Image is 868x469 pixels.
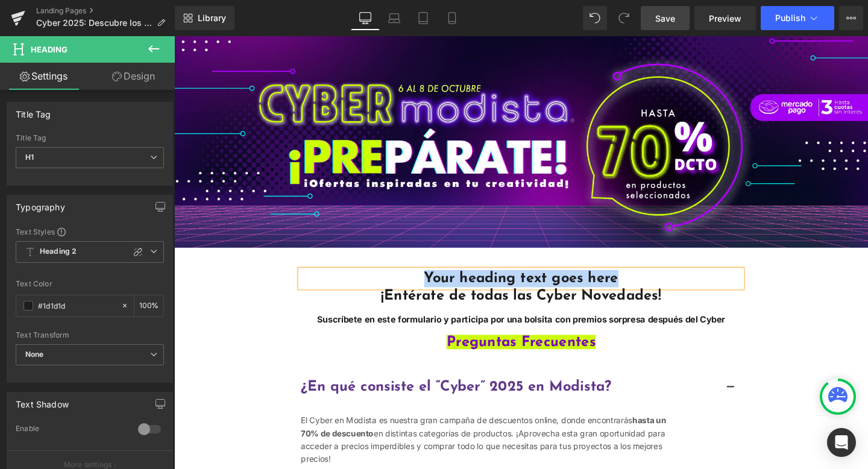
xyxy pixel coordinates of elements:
span: Cyber 2025: Descubre los Mejores Precios | Modista [36,18,152,28]
div: Open Intercom Messenger [827,428,856,457]
button: Redo [612,6,636,30]
div: % [134,295,163,316]
button: More [839,6,863,30]
a: Mobile [438,6,467,30]
div: Text Transform [16,331,164,339]
button: Undo [583,6,607,30]
span: El Cyber en Modista es nuestra gran campaña de descuentos online, donde encontrarás [133,398,482,409]
span: Publish [775,13,805,23]
strong: Suscríbete en este formulario y participa por una bolsita con premios sorpresa después del Cyber [150,292,579,303]
span: Save [655,12,675,25]
div: Typography [16,195,65,212]
span: Library [198,13,226,24]
span: en distintas categorías de productos. ¡Aprovecha esta gran oportunidad para acceder a precios imp... [133,412,516,450]
a: Preview [694,6,756,30]
span: ¡Entérate de todas las Cyber Novedades! [218,265,512,280]
a: Desktop [351,6,380,30]
div: Text Color [16,280,164,288]
a: Laptop [380,6,409,30]
button: Publish [761,6,834,30]
div: Enable [16,424,126,436]
span: ¿En qué consiste el “Cyber” 2025 en Modista? [133,361,460,376]
b: Heading 2 [40,247,77,257]
a: New Library [175,6,234,30]
a: Landing Pages [36,6,175,16]
input: Color [38,299,115,312]
div: Title Tag [16,102,51,119]
a: Design [90,63,177,90]
div: Text Shadow [16,392,69,409]
span: Heading [31,45,68,54]
span: Preview [709,12,741,25]
a: Tablet [409,6,438,30]
span: Preguntas Frecuentes [286,314,443,329]
b: None [25,350,44,359]
div: Text Styles [16,227,164,236]
p: hasta un 70% de descuento [133,397,536,452]
div: Title Tag [16,134,164,142]
h1: Your heading text goes here [133,246,597,264]
b: H1 [25,153,34,162]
